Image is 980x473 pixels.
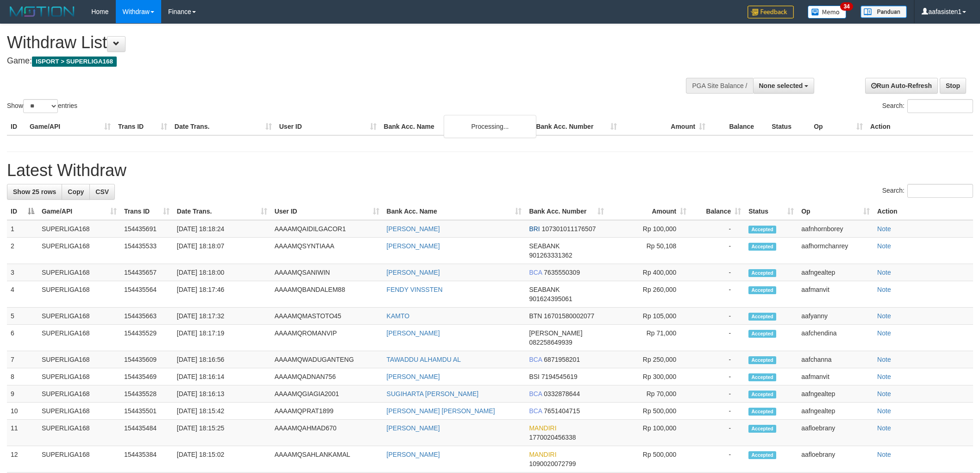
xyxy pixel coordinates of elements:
[877,390,891,397] a: Note
[690,264,745,281] td: -
[608,420,690,446] td: Rp 100,000
[861,6,907,18] img: panduan.png
[68,188,84,196] span: Copy
[748,226,776,233] span: Accepted
[7,203,38,220] th: ID: activate to sort column descending
[7,57,644,66] h4: Game:
[907,99,973,113] input: Search:
[7,351,38,368] td: 7
[7,184,62,200] a: Show 25 rows
[120,264,173,281] td: 154435657
[529,460,576,467] span: Copy 1090020072799 to clipboard
[532,118,621,135] th: Bank Acc. Number
[7,220,38,238] td: 1
[608,325,690,351] td: Rp 71,000
[7,420,38,446] td: 11
[798,308,873,325] td: aafyanny
[387,242,440,250] a: [PERSON_NAME]
[120,351,173,368] td: 154435609
[544,269,580,276] span: Copy 7635550309 to clipboard
[173,264,271,281] td: [DATE] 18:18:00
[173,308,271,325] td: [DATE] 18:17:32
[873,203,973,220] th: Action
[877,312,891,320] a: Note
[608,446,690,473] td: Rp 500,000
[798,420,873,446] td: aafloebrany
[444,115,536,138] div: Processing...
[120,203,173,220] th: Trans ID: activate to sort column ascending
[798,264,873,281] td: aafngealtep
[38,420,120,446] td: SUPERLIGA168
[544,312,594,320] span: Copy 16701580002077 to clipboard
[120,281,173,308] td: 154435564
[114,118,171,135] th: Trans ID
[7,325,38,351] td: 6
[271,264,383,281] td: AAAAMQSANIWIN
[907,184,973,198] input: Search:
[798,351,873,368] td: aafchanna
[748,356,776,364] span: Accepted
[271,446,383,473] td: AAAAMQSAHLANKAMAL
[608,351,690,368] td: Rp 250,000
[38,368,120,385] td: SUPERLIGA168
[38,238,120,264] td: SUPERLIGA168
[271,220,383,238] td: AAAAMQAIDILGACOR1
[7,385,38,403] td: 9
[387,329,440,337] a: [PERSON_NAME]
[387,424,440,432] a: [PERSON_NAME]
[387,373,440,380] a: [PERSON_NAME]
[120,446,173,473] td: 154435384
[544,407,580,415] span: Copy 7651404715 to clipboard
[768,118,810,135] th: Status
[271,325,383,351] td: AAAAMQROMANVIP
[940,78,966,94] a: Stop
[608,308,690,325] td: Rp 105,000
[38,281,120,308] td: SUPERLIGA168
[798,203,873,220] th: Op: activate to sort column ascending
[120,420,173,446] td: 154435484
[529,242,559,250] span: SEABANK
[95,188,109,196] span: CSV
[877,329,891,337] a: Note
[38,203,120,220] th: Game/API: activate to sort column ascending
[808,6,847,19] img: Button%20Memo.svg
[709,118,768,135] th: Balance
[529,356,542,363] span: BCA
[877,407,891,415] a: Note
[525,203,608,220] th: Bank Acc. Number: activate to sort column ascending
[62,184,90,200] a: Copy
[120,385,173,403] td: 154435528
[608,264,690,281] td: Rp 400,000
[621,118,709,135] th: Amount
[608,203,690,220] th: Amount: activate to sort column ascending
[387,312,410,320] a: KAMTO
[529,434,576,441] span: Copy 1770020456338 to clipboard
[38,385,120,403] td: SUPERLIGA168
[608,385,690,403] td: Rp 70,000
[798,281,873,308] td: aafmanvit
[173,368,271,385] td: [DATE] 18:16:14
[690,220,745,238] td: -
[7,118,26,135] th: ID
[529,295,572,303] span: Copy 901624395061 to clipboard
[173,351,271,368] td: [DATE] 18:16:56
[7,5,77,19] img: MOTION_logo.png
[38,308,120,325] td: SUPERLIGA168
[38,446,120,473] td: SUPERLIGA168
[690,281,745,308] td: -
[271,308,383,325] td: AAAAMQMASTOTO45
[38,325,120,351] td: SUPERLIGA168
[798,446,873,473] td: aafloebrany
[529,252,572,259] span: Copy 901263331362 to clipboard
[544,390,580,397] span: Copy 0332878644 to clipboard
[690,385,745,403] td: -
[276,118,380,135] th: User ID
[120,403,173,420] td: 154435501
[608,403,690,420] td: Rp 500,000
[877,242,891,250] a: Note
[690,308,745,325] td: -
[686,78,753,94] div: PGA Site Balance /
[748,425,776,433] span: Accepted
[529,339,572,346] span: Copy 082258649939 to clipboard
[865,78,938,94] a: Run Auto-Refresh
